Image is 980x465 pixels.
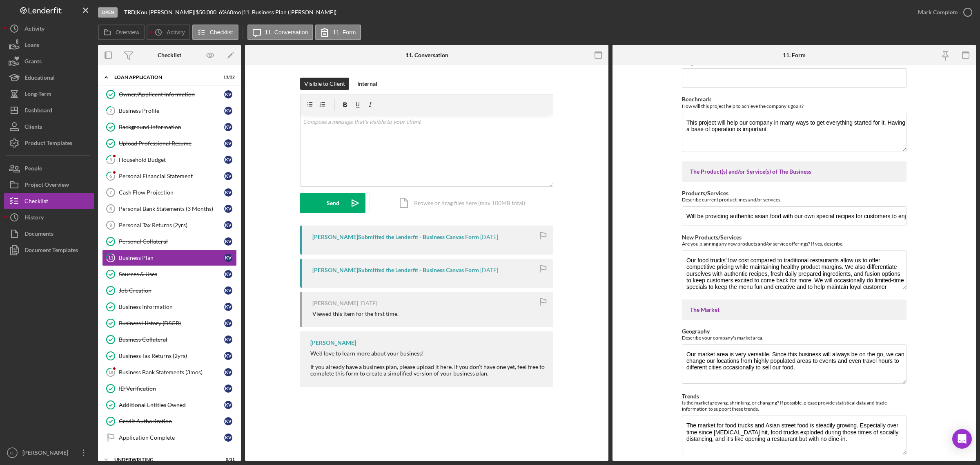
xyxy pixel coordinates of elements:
div: K V [224,352,232,360]
div: Additional Entities Owned [119,402,224,408]
div: The Product(s) and/or Service(s) of The Business [690,168,898,175]
tspan: 9 [109,223,112,228]
div: Open [98,7,118,18]
div: Send [327,193,339,213]
label: Checklist [210,29,233,36]
div: Personal Collateral [119,238,224,245]
a: Activity [4,20,94,37]
div: Dashboard [24,102,52,121]
div: Business Collateral [119,336,224,343]
div: Job Creation [119,287,224,294]
a: Owner/Applicant InformationKV [102,86,237,103]
div: K V [224,172,232,180]
div: Is the market growing, shrinking, or changing? If possible, please provide statistical data and t... [682,400,906,412]
button: Document Templates [4,242,94,258]
button: Send [300,193,365,213]
div: ID Verification [119,385,224,392]
a: 7Cash Flow ProjectionKV [102,184,237,201]
div: Document Templates [24,242,78,260]
a: History [4,209,94,226]
div: K V [224,107,232,115]
div: K V [224,335,232,344]
div: Mark Complete [918,4,958,20]
div: Checklist [24,193,48,211]
a: Upload Professional ResumeKV [102,135,237,152]
div: If you already have a business plan, please upload it here. If you don’t have one yet, feel free ... [310,364,545,377]
textarea: Our food trucks' low cost compared to traditional restaurants allow us to offer competitive prici... [682,250,906,290]
button: Checklist [192,25,238,40]
button: Overview [98,25,145,40]
div: K V [224,188,232,197]
div: 60 mo [227,9,241,16]
div: 13 / 22 [220,75,235,80]
div: K V [224,434,232,442]
div: Upload Professional Resume [119,140,224,147]
div: Loans [24,37,39,55]
div: [PERSON_NAME] Submitted the Lenderfit - Business Canvas Form [312,234,479,240]
a: People [4,160,94,177]
div: K V [224,401,232,409]
div: Personal Bank Statements (3 Months) [119,206,224,212]
button: Grants [4,53,94,69]
div: K V [224,139,232,148]
div: Background Information [119,124,224,130]
tspan: 5 [109,157,112,162]
time: 2025-09-03 01:23 [480,267,498,273]
button: Visible to Client [300,78,349,90]
tspan: 6 [109,173,112,179]
div: K V [224,385,232,393]
label: New Products/Services [682,234,742,241]
button: Documents [4,226,94,242]
div: The Market [690,306,898,313]
div: | 11. Business Plan ([PERSON_NAME]) [241,9,336,16]
a: Business History (DSCR)KV [102,315,237,331]
div: Documents [24,226,53,244]
tspan: 2 [109,108,112,113]
div: Personal Tax Returns (2yrs) [119,222,224,228]
div: Kou [PERSON_NAME] | [137,9,196,16]
label: Benchmark [682,96,711,103]
div: Project Overview [24,177,69,195]
a: Loans [4,37,94,53]
div: K V [224,286,232,295]
button: LL[PERSON_NAME] [4,445,94,461]
text: LL [10,451,15,455]
div: Activity [24,20,45,39]
label: Activity [167,29,185,36]
label: 11. Conversation [265,29,308,36]
div: [PERSON_NAME] [20,445,73,463]
button: Educational [4,69,94,86]
button: 11. Form [315,25,361,40]
div: K V [224,319,232,327]
button: Clients [4,118,94,135]
div: K V [224,270,232,278]
tspan: 7 [109,190,112,195]
div: K V [224,237,232,246]
div: Personal Financial Statement [119,173,224,179]
div: People [24,160,42,179]
a: Checklist [4,193,94,209]
label: 11. Form [333,29,356,36]
button: Long-Term [4,86,94,102]
a: Credit AuthorizationKV [102,413,237,429]
div: Owner/Applicant Information [119,91,224,98]
a: Business Tax Returns (2yrs)KV [102,348,237,364]
a: Sources & UsesKV [102,266,237,282]
div: [PERSON_NAME] [312,300,358,306]
a: 8Personal Bank Statements (3 Months)KV [102,201,237,217]
div: K V [224,368,232,376]
div: Checklist [158,52,181,58]
div: [PERSON_NAME] [310,340,356,346]
div: K V [224,156,232,164]
button: Activity [147,25,190,40]
div: We’d love to learn more about your business! [310,350,545,357]
div: Clients [24,118,42,137]
button: 11. Conversation [247,25,314,40]
div: Are you planning any new products and/or service offerings? If yes, describe. [682,241,906,247]
button: Project Overview [4,177,94,193]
